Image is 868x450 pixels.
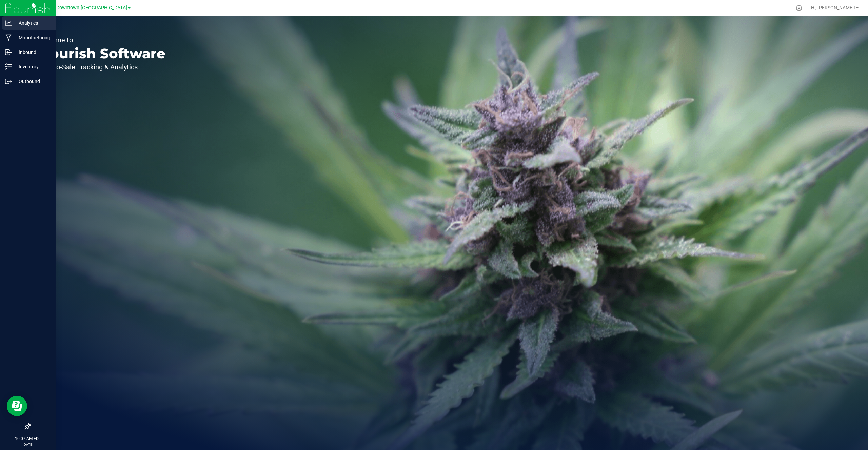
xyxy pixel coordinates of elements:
[811,5,855,11] span: Hi, [PERSON_NAME]!
[5,34,12,41] inline-svg: Manufacturing
[3,436,53,442] p: 10:07 AM EDT
[5,78,12,85] inline-svg: Outbound
[37,37,165,43] p: Welcome to
[5,63,12,70] inline-svg: Inventory
[12,63,53,71] p: Inventory
[12,48,53,56] p: Inbound
[5,49,12,56] inline-svg: Inbound
[3,442,53,447] p: [DATE]
[12,34,53,42] p: Manufacturing
[12,77,53,85] p: Outbound
[795,5,803,11] div: Manage settings
[37,64,165,70] p: Seed-to-Sale Tracking & Analytics
[7,396,27,416] iframe: Resource center
[5,20,12,26] inline-svg: Analytics
[37,47,165,60] p: Flourish Software
[12,19,53,27] p: Analytics
[20,5,127,11] span: Manufacturing - Downtown [GEOGRAPHIC_DATA]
